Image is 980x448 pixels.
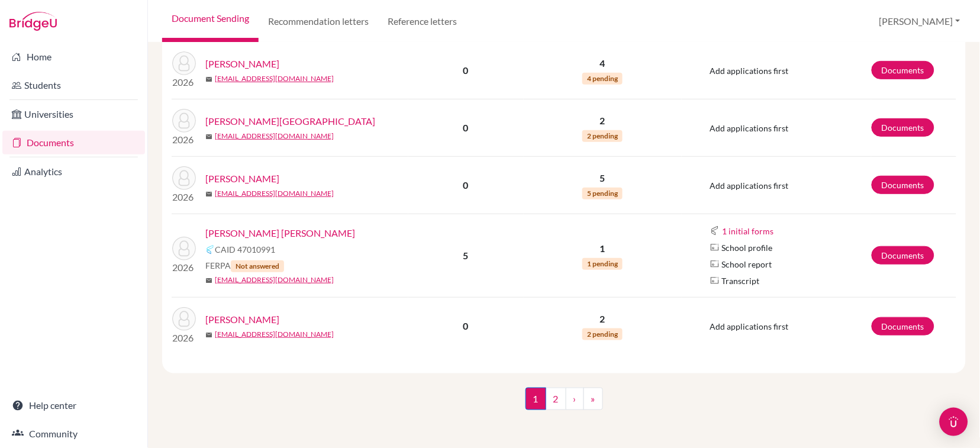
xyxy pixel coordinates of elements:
a: Documents [872,317,934,336]
img: Gulati, Parisa [172,109,196,133]
span: School report [722,258,772,270]
span: mail [205,191,212,198]
span: 2 pending [582,130,623,142]
b: 0 [463,179,469,191]
div: Open Intercom Messenger [940,408,968,436]
a: [PERSON_NAME] [PERSON_NAME] [205,226,355,240]
p: 1 [524,241,681,256]
b: 0 [463,65,469,76]
span: mail [205,277,212,284]
p: 5 [524,171,681,185]
span: School profile [722,241,773,254]
a: [EMAIL_ADDRESS][DOMAIN_NAME] [215,188,334,199]
a: [EMAIL_ADDRESS][DOMAIN_NAME] [215,275,334,285]
img: Kapur, Sarah [172,307,196,331]
a: [PERSON_NAME][GEOGRAPHIC_DATA] [205,114,375,128]
a: Home [2,45,145,69]
b: 5 [463,250,469,261]
span: FERPA [205,259,284,272]
a: 2 [546,388,566,410]
img: Parchments logo [710,276,720,285]
a: [EMAIL_ADDRESS][DOMAIN_NAME] [215,131,334,141]
span: mail [205,331,212,339]
span: 4 pending [582,73,623,85]
p: 2026 [172,75,196,89]
span: 1 pending [582,258,623,270]
nav: ... [526,388,603,420]
a: Students [2,73,145,97]
img: Common App logo [710,226,720,236]
p: 2 [524,312,681,326]
p: 2 [524,114,681,128]
b: 0 [463,320,469,331]
a: › [566,388,584,410]
button: 1 initial forms [722,224,775,238]
a: Universities [2,102,145,126]
a: Documents [872,61,934,79]
span: 1 [526,388,546,410]
p: 2026 [172,260,196,275]
a: Help center [2,394,145,417]
img: Gupta, Aarav [172,166,196,190]
span: mail [205,76,212,83]
span: 5 pending [582,188,623,199]
p: 2026 [172,190,196,204]
span: CAID 47010991 [215,243,275,256]
img: Parchments logo [710,243,720,252]
a: Analytics [2,160,145,183]
a: Community [2,422,145,446]
a: [EMAIL_ADDRESS][DOMAIN_NAME] [215,73,334,84]
p: 2026 [172,133,196,147]
span: 2 pending [582,328,623,340]
a: » [584,388,603,410]
img: Inder Singh, Gurmehar [172,237,196,260]
a: [PERSON_NAME] [205,172,279,186]
b: 0 [463,122,469,133]
button: [PERSON_NAME] [874,10,966,33]
a: [PERSON_NAME] [205,312,279,327]
a: Documents [2,131,145,154]
img: Bridge-U [9,12,57,31]
a: Documents [872,118,934,137]
img: Parchments logo [710,259,720,269]
span: Not answered [231,260,284,272]
a: [EMAIL_ADDRESS][DOMAIN_NAME] [215,329,334,340]
p: 2026 [172,331,196,345]
span: Add applications first [710,181,789,191]
span: Add applications first [710,321,789,331]
p: 4 [524,56,681,70]
span: Add applications first [710,123,789,133]
a: Documents [872,176,934,194]
span: mail [205,133,212,140]
a: Documents [872,246,934,265]
img: Goel, Sharanya [172,51,196,75]
a: [PERSON_NAME] [205,57,279,71]
span: Add applications first [710,66,789,76]
span: Transcript [722,275,760,287]
img: Common App logo [205,245,215,254]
